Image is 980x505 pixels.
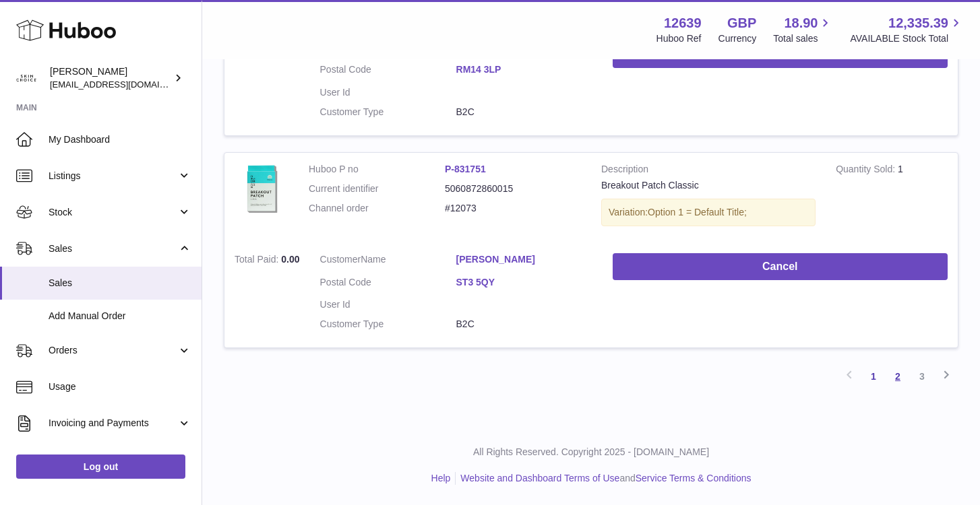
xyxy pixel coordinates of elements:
[727,14,756,32] strong: GBP
[456,318,592,331] dd: B2C
[49,170,177,182] span: Listings
[601,179,816,192] div: Breakout Patch Classic
[445,164,486,174] a: P-831751
[49,310,191,323] span: Add Manual Order
[213,446,969,459] p: All Rights Reserved. Copyright 2025 - [DOMAIN_NAME]
[886,364,910,389] a: 2
[784,14,818,32] span: 18.90
[861,364,886,389] a: 1
[445,182,581,195] dd: 5060872860015
[460,473,619,483] a: Website and Dashboard Terms of Use
[49,206,177,219] span: Stock
[49,133,191,146] span: My Dashboard
[613,253,948,281] button: Cancel
[718,32,757,45] div: Currency
[49,380,191,393] span: Usage
[320,318,456,331] dt: Customer Type
[656,32,702,45] div: Huboo Ref
[888,14,948,32] span: 12,335.39
[456,253,592,266] a: [PERSON_NAME]
[445,202,581,215] dd: #12073
[281,254,299,265] span: 0.00
[456,276,592,289] a: ST3 5QY
[648,207,747,217] span: Option 1 = Default Title;
[320,63,456,79] dt: Postal Code
[49,277,191,290] span: Sales
[910,364,934,389] a: 3
[431,473,451,483] a: Help
[773,32,833,45] span: Total sales
[773,14,833,45] a: 18.90 Total sales
[235,254,281,268] strong: Total Paid
[309,182,445,195] dt: Current identifier
[601,199,816,226] div: Variation:
[836,164,898,178] strong: Quantity Sold
[309,202,445,215] dt: Channel order
[320,106,456,119] dt: Customer Type
[826,153,958,243] td: 1
[16,68,36,88] img: admin@skinchoice.com
[664,14,702,32] strong: 12639
[320,298,456,311] dt: User Id
[320,253,456,269] dt: Name
[309,163,445,176] dt: Huboo P no
[49,344,177,357] span: Orders
[636,473,752,483] a: Service Terms & Conditions
[320,254,361,265] span: Customer
[320,276,456,292] dt: Postal Code
[50,79,198,90] span: [EMAIL_ADDRESS][DOMAIN_NAME]
[456,106,592,119] dd: B2C
[850,32,964,45] span: AVAILABLE Stock Total
[320,86,456,99] dt: User Id
[49,242,177,255] span: Sales
[456,63,592,76] a: RM14 3LP
[235,163,288,217] img: 126391698654679.jpg
[456,472,751,485] li: and
[49,417,177,430] span: Invoicing and Payments
[50,65,171,91] div: [PERSON_NAME]
[16,454,185,479] a: Log out
[601,163,816,179] strong: Description
[850,14,964,45] a: 12,335.39 AVAILABLE Stock Total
